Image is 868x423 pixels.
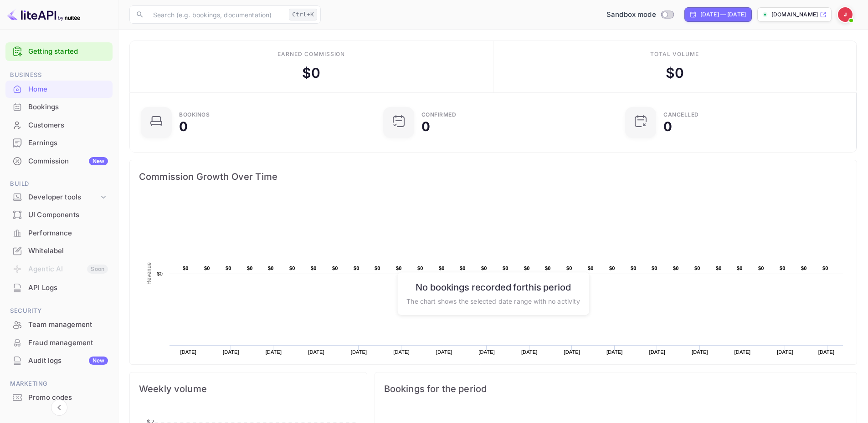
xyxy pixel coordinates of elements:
[289,9,317,20] div: Ctrl+K
[838,7,853,22] img: Jacques Rossouw
[5,224,113,241] a: Performance
[5,334,113,351] a: Fraud management
[5,81,113,98] div: Home
[28,210,108,220] div: UI Components
[5,134,113,152] div: Earnings
[439,265,445,271] text: $0
[5,316,113,334] div: Team management
[606,349,623,355] text: [DATE]
[226,265,231,271] text: $0
[5,389,113,407] div: Promo codes
[28,138,108,148] div: Earnings
[700,10,746,19] div: [DATE] — [DATE]
[308,349,324,355] text: [DATE]
[28,338,108,348] div: Fraud management
[351,349,367,355] text: [DATE]
[146,262,152,285] text: Revenue
[421,120,430,133] div: 0
[223,349,239,355] text: [DATE]
[28,84,108,95] div: Home
[396,265,402,271] text: $0
[777,349,793,355] text: [DATE]
[421,112,457,117] div: Confirmed
[28,120,108,131] div: Customers
[737,265,743,271] text: $0
[5,279,113,296] a: API Logs
[692,349,708,355] text: [DATE]
[758,265,764,271] text: $0
[5,206,113,223] a: UI Components
[716,265,722,271] text: $0
[28,283,108,293] div: API Logs
[5,206,113,224] div: UI Components
[5,389,113,406] a: Promo codes
[406,281,580,292] h6: No bookings recorded for this period
[663,112,699,117] div: CANCELLED
[5,70,113,80] span: Business
[28,246,108,256] div: Whitelabel
[566,265,572,271] text: $0
[406,296,580,306] p: The chart shows the selected date range with no activity
[503,265,508,271] text: $0
[157,271,163,276] text: $0
[180,349,197,355] text: [DATE]
[652,265,657,271] text: $0
[5,134,113,151] a: Earnings
[302,63,320,83] div: $ 0
[780,265,786,271] text: $0
[384,382,847,396] span: Bookings for the period
[5,316,113,333] a: Team management
[801,265,807,271] text: $0
[28,320,108,330] div: Team management
[332,265,338,271] text: $0
[139,382,358,396] span: Weekly volume
[289,265,295,271] text: $0
[268,265,274,271] text: $0
[521,349,538,355] text: [DATE]
[277,50,345,58] div: Earned commission
[183,265,189,271] text: $0
[179,112,210,117] div: Bookings
[5,279,113,297] div: API Logs
[247,265,253,271] text: $0
[89,357,108,365] div: New
[603,10,677,20] div: Switch to Production mode
[564,349,580,355] text: [DATE]
[545,265,551,271] text: $0
[5,352,113,369] a: Audit logsNew
[5,42,113,61] div: Getting started
[609,265,615,271] text: $0
[588,265,594,271] text: $0
[5,98,113,115] a: Bookings
[5,379,113,389] span: Marketing
[7,7,80,22] img: LiteAPI logo
[266,349,282,355] text: [DATE]
[28,156,108,167] div: Commission
[5,153,113,169] a: CommissionNew
[481,265,487,271] text: $0
[5,352,113,370] div: Audit logsNew
[139,169,847,184] span: Commission Growth Over Time
[5,98,113,116] div: Bookings
[204,265,210,271] text: $0
[179,120,188,133] div: 0
[28,356,108,366] div: Audit logs
[818,349,835,355] text: [DATE]
[478,349,495,355] text: [DATE]
[393,349,410,355] text: [DATE]
[650,50,699,58] div: Total volume
[5,306,113,316] span: Security
[89,157,108,165] div: New
[28,46,108,57] a: Getting started
[460,265,466,271] text: $0
[354,265,360,271] text: $0
[5,81,113,97] a: Home
[51,399,67,416] button: Collapse navigation
[663,120,672,133] div: 0
[524,265,530,271] text: $0
[5,153,113,170] div: CommissionNew
[5,117,113,133] a: Customers
[5,117,113,134] div: Customers
[771,10,818,19] p: [DOMAIN_NAME]
[822,265,828,271] text: $0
